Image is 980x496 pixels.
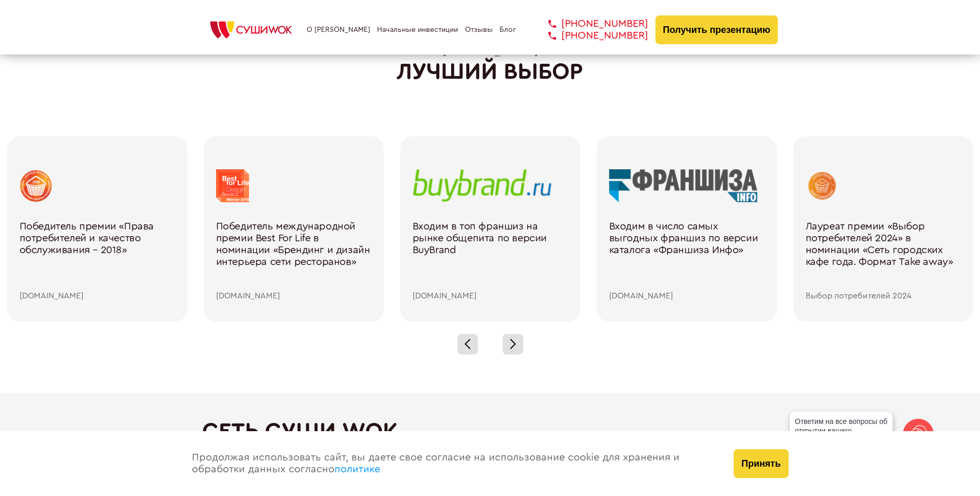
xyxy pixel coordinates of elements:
img: СУШИWOK [202,19,300,41]
div: [DOMAIN_NAME] [413,291,568,300]
div: [DOMAIN_NAME] [216,291,371,300]
div: Победитель международной премии Best For Life в номинации «Брендинг и дизайн интерьера сети ресто... [216,221,371,292]
div: Выбор потребителей 2024 [806,291,961,300]
div: [DOMAIN_NAME] [20,291,175,300]
div: Продолжая использовать сайт, вы даете свое согласие на использование cookie для хранения и обрабо... [182,431,724,496]
div: Победитель премии «Права потребителей и качество обслуживания – 2018» [20,221,175,292]
div: Входим в число самых выгодных франшиз по версии каталога «Франшиза Инфо» [609,221,764,292]
a: Начальные инвестиции [377,26,458,34]
a: Входим в число самых выгодных франшиз по версии каталога «Франшиза Инфо» [DOMAIN_NAME] [609,169,764,301]
button: Принять [734,449,788,478]
div: [DOMAIN_NAME] [609,291,764,300]
div: Входим в топ франшиз на рынке общепита по версии BuyBrand [413,221,568,292]
div: Ответим на все вопросы об открытии вашего [PERSON_NAME]! [790,412,893,450]
a: О [PERSON_NAME] [307,26,370,34]
a: Блог [500,26,516,34]
a: Отзывы [465,26,493,34]
div: Лауреат премии «Выбор потребителей 2024» в номинации «Сеть городских кафе года. Формат Take away» [806,221,961,292]
button: Получить презентацию [655,15,778,44]
a: [PHONE_NUMBER] [533,18,648,30]
h2: Сеть Суши Wok [202,418,778,445]
a: [PHONE_NUMBER] [533,30,648,42]
a: политике [334,464,380,474]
